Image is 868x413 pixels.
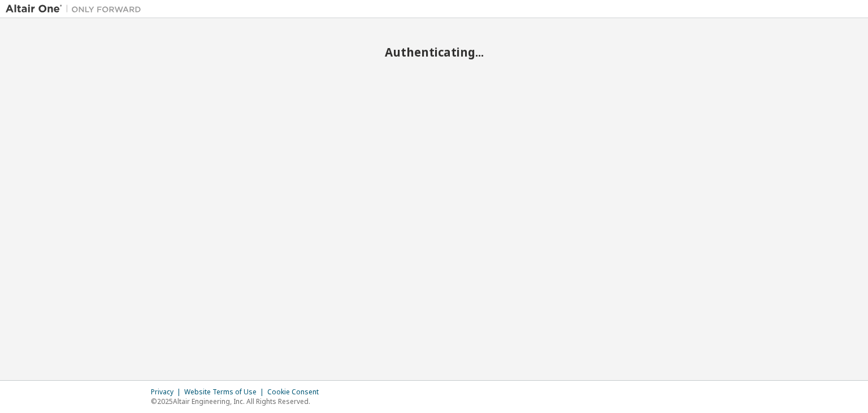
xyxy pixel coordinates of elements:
[184,388,267,397] div: Website Terms of Use
[267,388,325,397] div: Cookie Consent
[151,388,184,397] div: Privacy
[6,3,147,15] img: Altair One
[6,45,862,59] h2: Authenticating...
[151,397,325,406] p: © 2025 Altair Engineering, Inc. All Rights Reserved.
